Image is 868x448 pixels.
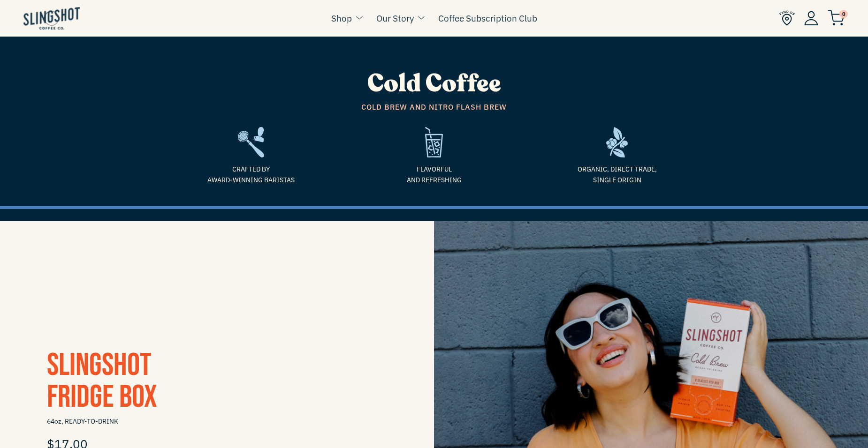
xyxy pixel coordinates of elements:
[606,127,628,157] img: frame-1635784469962.svg
[828,12,845,23] a: 0
[47,346,157,416] span: Slingshot Fridge Box
[839,10,848,18] span: 0
[828,10,845,26] img: cart
[367,67,501,100] span: Cold Coffee
[438,11,537,25] a: Coffee Subscription Club
[238,127,265,157] img: frame2-1635783918803.svg
[47,413,387,430] span: 64oz, READY-TO-DRINK
[376,11,414,25] a: Our Story
[47,346,157,416] a: SlingshotFridge Box
[804,11,818,25] img: Account
[331,11,352,25] a: Shop
[167,101,701,113] span: Cold Brew and Nitro Flash Brew
[533,164,701,185] span: Organic, Direct Trade, Single Origin
[425,127,442,157] img: refreshing-1635975143169.svg
[779,10,795,26] img: Find Us
[167,164,335,185] span: Crafted by Award-Winning Baristas
[350,164,518,185] span: Flavorful and refreshing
